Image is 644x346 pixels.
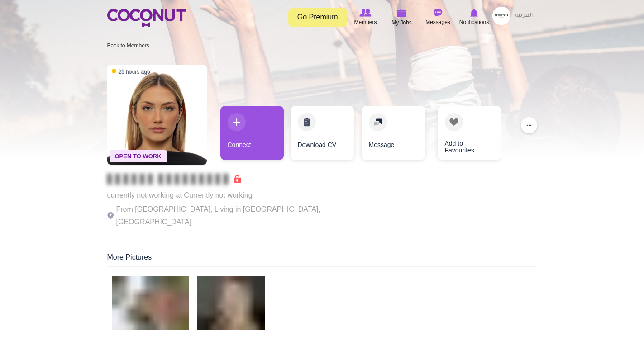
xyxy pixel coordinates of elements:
[220,106,284,160] a: Connect
[361,106,424,165] div: 3 / 4
[438,106,501,160] a: Add to Favourites
[107,175,241,184] span: Connect to Unlock the Profile
[107,203,356,228] p: From [GEOGRAPHIC_DATA], Living in [GEOGRAPHIC_DATA], [GEOGRAPHIC_DATA]
[220,106,284,165] div: 1 / 4
[425,18,450,27] span: Messages
[384,7,420,28] a: My Jobs My Jobs
[348,7,384,28] a: Browse Members Members
[291,106,354,165] div: 2 / 4
[459,18,489,27] span: Notifications
[291,106,354,160] a: Download CV
[431,106,494,165] div: 4 / 4
[288,8,347,27] a: Go Premium
[456,7,492,28] a: Notifications Notifications
[470,9,478,17] img: Notifications
[420,7,456,28] a: Messages Messages
[434,9,443,17] img: Messages
[362,106,425,160] a: Message
[521,117,537,133] button: ...
[107,43,149,49] a: Back to Members
[107,9,186,27] img: Home
[110,150,167,162] span: Open To Work
[391,18,412,27] span: My Jobs
[354,18,377,27] span: Members
[107,189,356,202] p: currently not working at Currently not working
[112,68,150,76] span: 23 hours ago
[397,9,407,17] img: My Jobs
[359,9,371,17] img: Browse Members
[107,252,537,267] div: More Pictures
[510,7,537,25] a: العربية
